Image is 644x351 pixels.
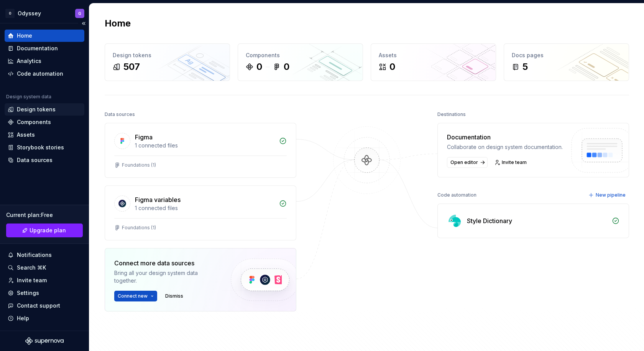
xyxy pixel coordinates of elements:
[467,216,512,225] div: Style Dictionary
[17,276,47,284] div: Invite team
[246,51,355,59] div: Components
[17,289,39,297] div: Settings
[5,141,84,154] a: Storybook stories
[17,302,60,310] div: Contact support
[17,264,46,272] div: Search ⌘K
[371,43,496,81] a: Assets0
[105,185,296,240] a: Figma variables1 connected filesFoundations (1)
[17,144,64,151] div: Storybook stories
[17,57,41,65] div: Analytics
[437,190,476,200] div: Code automation
[135,204,274,212] div: 1 connected files
[17,251,52,259] div: Notifications
[135,195,181,204] div: Figma variables
[122,225,156,231] div: Foundations (1)
[162,291,187,301] button: Dismiss
[17,106,56,113] div: Design tokens
[2,5,87,22] button: OOdysseyG
[114,269,218,285] div: Bring all your design system data together.
[105,109,135,120] div: Data sources
[105,123,296,178] a: Figma1 connected filesFoundations (1)
[447,143,563,151] div: Collaborate on design system documentation.
[118,293,148,299] span: Connect new
[78,18,89,29] button: Collapse sidebar
[5,55,84,67] a: Analytics
[5,274,84,286] a: Invite team
[447,132,563,142] div: Documentation
[5,9,15,18] div: O
[105,17,131,30] h2: Home
[6,224,83,237] a: Upgrade plan
[522,61,528,73] div: 5
[5,262,84,274] button: Search ⌘K
[122,162,156,168] div: Foundations (1)
[165,293,183,299] span: Dismiss
[17,70,63,78] div: Code automation
[389,61,395,73] div: 0
[450,159,478,166] span: Open editor
[17,156,53,164] div: Data sources
[17,118,51,126] div: Components
[5,129,84,141] a: Assets
[5,30,84,42] a: Home
[105,43,230,81] a: Design tokens507
[135,142,274,149] div: 1 connected files
[5,103,84,116] a: Design tokens
[5,249,84,261] button: Notifications
[114,258,218,268] div: Connect more data sources
[379,51,488,59] div: Assets
[447,157,488,168] a: Open editor
[6,94,51,100] div: Design system data
[5,42,84,55] a: Documentation
[135,132,153,142] div: Figma
[6,211,83,219] div: Current plan : Free
[5,287,84,299] a: Settings
[437,109,466,120] div: Destinations
[78,10,81,17] div: G
[586,190,629,200] button: New pipeline
[18,10,41,17] div: Odyssey
[114,291,157,301] button: Connect new
[30,227,66,234] span: Upgrade plan
[17,315,29,322] div: Help
[596,192,626,198] span: New pipeline
[504,43,629,81] a: Docs pages5
[17,32,32,40] div: Home
[113,51,222,59] div: Design tokens
[123,61,140,73] div: 507
[256,61,262,73] div: 0
[502,159,527,166] span: Invite team
[238,43,363,81] a: Components00
[512,51,621,59] div: Docs pages
[492,157,530,168] a: Invite team
[5,68,84,80] a: Code automation
[25,337,64,345] svg: Supernova Logo
[17,45,58,52] div: Documentation
[17,131,35,139] div: Assets
[5,312,84,325] button: Help
[5,300,84,312] button: Contact support
[5,116,84,128] a: Components
[284,61,289,73] div: 0
[5,154,84,166] a: Data sources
